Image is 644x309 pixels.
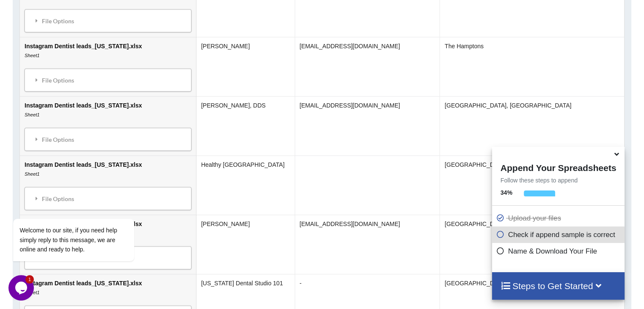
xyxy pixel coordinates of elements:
[25,53,39,58] i: Sheet1
[8,142,161,271] iframe: chat widget
[500,189,512,196] b: 34 %
[27,249,189,267] div: File Options
[439,97,624,156] td: [GEOGRAPHIC_DATA], [GEOGRAPHIC_DATA]
[496,229,622,240] p: Check if append sample is correct
[8,275,36,301] iframe: chat widget
[20,37,196,97] td: Instagram Dentist leads_[US_STATE].xlsx
[27,190,189,208] div: File Options
[196,37,295,97] td: [PERSON_NAME]
[196,156,295,215] td: Healthy [GEOGRAPHIC_DATA]
[439,37,624,97] td: The Hamptons
[27,131,189,149] div: File Options
[439,215,624,274] td: [GEOGRAPHIC_DATA][US_STATE]
[196,215,295,274] td: [PERSON_NAME]
[294,97,439,156] td: [EMAIL_ADDRESS][DOMAIN_NAME]
[25,290,39,295] i: Sheet1
[496,246,622,257] p: Name & Download Your File
[496,213,622,223] p: Upload your files
[25,113,39,118] i: Sheet1
[492,160,625,173] h4: Append Your Spreadsheets
[196,97,295,156] td: [PERSON_NAME], DDS
[492,176,625,185] p: Follow these steps to append
[439,156,624,215] td: [GEOGRAPHIC_DATA], [US_STATE]
[27,12,189,30] div: File Options
[20,97,196,156] td: Instagram Dentist leads_[US_STATE].xlsx
[500,281,616,291] h4: Steps to Get Started
[27,72,189,89] div: File Options
[294,37,439,97] td: [EMAIL_ADDRESS][DOMAIN_NAME]
[294,215,439,274] td: [EMAIL_ADDRESS][DOMAIN_NAME]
